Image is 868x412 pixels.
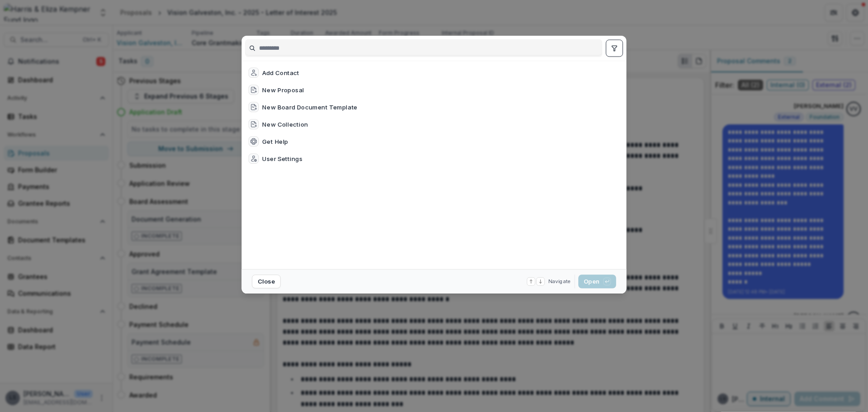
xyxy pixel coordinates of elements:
[262,154,302,163] div: User Settings
[606,40,623,57] button: toggle filters
[578,275,616,288] button: Open
[252,275,281,288] button: Close
[262,137,288,146] div: Get Help
[262,103,358,112] div: New Board Document Template
[262,85,304,95] div: New Proposal
[262,120,308,129] div: New Collection
[548,278,571,285] span: Navigate
[262,68,299,77] div: Add Contact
